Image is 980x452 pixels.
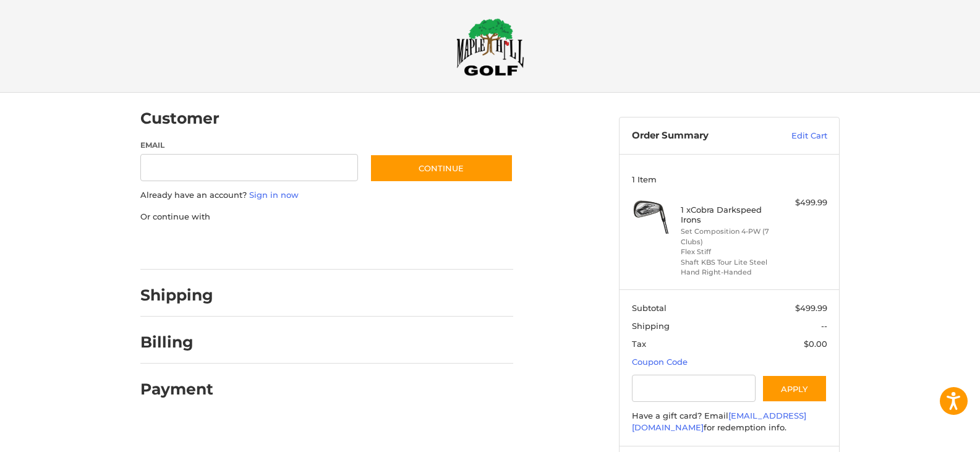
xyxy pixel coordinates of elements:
h4: 1 x Cobra Darkspeed Irons [681,205,775,225]
span: Tax [632,339,646,349]
label: Email [140,140,358,151]
span: -- [821,321,827,331]
p: Already have an account? [140,189,513,202]
span: Shipping [632,321,670,331]
input: Gift Certificate or Coupon Code [632,375,756,403]
a: Coupon Code [632,357,688,367]
li: Set Composition 4-PW (7 Clubs) [681,226,775,247]
li: Shaft KBS Tour Lite Steel [681,257,775,268]
p: Or continue with [140,211,513,223]
span: Subtotal [632,303,667,313]
div: Have a gift card? Email for redemption info. [632,410,827,434]
li: Hand Right-Handed [681,267,775,278]
iframe: PayPal-paypal [137,235,229,257]
h2: Shipping [140,286,213,305]
li: Flex Stiff [681,247,775,257]
iframe: PayPal-paylater [241,235,334,257]
div: $499.99 [778,197,827,209]
span: $499.99 [795,303,827,313]
button: Continue [370,154,513,182]
button: Apply [762,375,827,403]
a: Edit Cart [765,130,827,142]
iframe: Google Customer Reviews [878,419,980,452]
h2: Payment [140,380,213,399]
a: Sign in now [249,190,299,200]
h2: Customer [140,109,219,128]
h2: Billing [140,333,213,352]
h3: 1 Item [632,174,827,184]
iframe: PayPal-venmo [346,235,439,257]
h3: Order Summary [632,130,765,142]
span: $0.00 [804,339,827,349]
img: Maple Hill Golf [456,18,524,76]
